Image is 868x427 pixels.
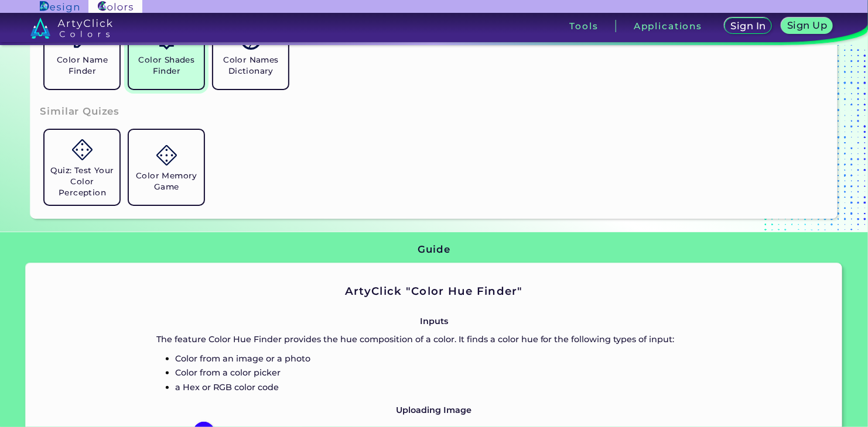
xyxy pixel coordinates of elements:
[134,170,199,192] h5: Color Memory Game
[156,145,177,166] img: icon_game.svg
[124,125,209,209] a: Color Memory Game
[570,22,599,30] h3: Tools
[40,105,119,119] h3: Similar Quizes
[40,1,79,12] img: ArtyClick Design logo
[784,19,831,34] a: Sign Up
[30,18,113,39] img: logo_artyclick_colors_white.svg
[175,380,712,394] p: a Hex or RGB color code
[175,352,712,366] p: Color from an image or a photo
[156,332,712,346] p: The feature Color Hue Finder provides the hue composition of a color. It finds a color hue for th...
[634,22,702,30] h3: Applications
[789,21,826,30] h5: Sign Up
[732,22,764,30] h5: Sign In
[156,314,712,328] p: Inputs
[49,54,115,77] h5: Color Name Finder
[156,403,712,417] p: Uploading Image
[40,125,124,209] a: Quiz: Test Your Color Perception
[175,366,712,380] p: Color from a color picker
[40,9,124,94] a: Color Name Finder
[156,284,712,299] h2: ArtyClick "Color Hue Finder"
[72,139,93,160] img: icon_game.svg
[418,243,450,257] h3: Guide
[209,9,293,94] a: Color Names Dictionary
[726,19,770,34] a: Sign In
[134,54,199,77] h5: Color Shades Finder
[124,9,209,94] a: Color Shades Finder
[218,54,283,77] h5: Color Names Dictionary
[49,165,115,198] h5: Quiz: Test Your Color Perception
